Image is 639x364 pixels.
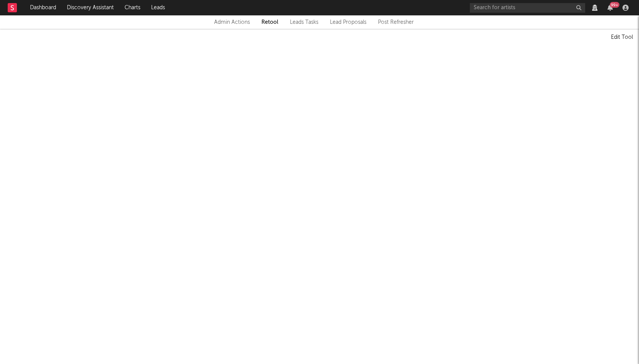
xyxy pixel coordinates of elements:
[610,2,619,8] div: 99 +
[378,18,414,27] a: Post Refresher
[330,18,366,27] a: Lead Proposals
[607,5,613,11] button: 99+
[470,3,585,13] input: Search for artists
[611,33,633,42] a: Edit Tool
[214,18,250,27] div: Admin Actions
[290,18,318,27] a: Leads Tasks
